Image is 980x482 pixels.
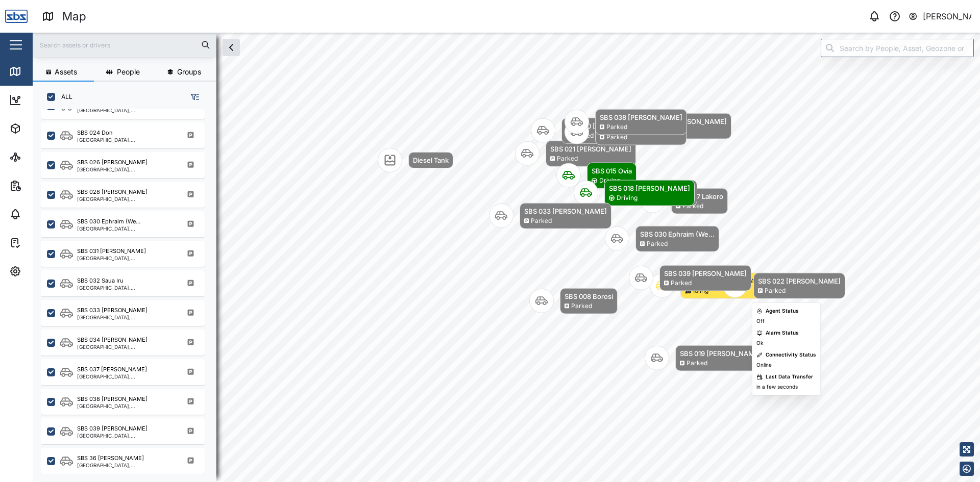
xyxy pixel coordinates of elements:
[574,180,695,206] div: Map marker
[765,286,786,296] div: Parked
[27,66,50,77] div: Map
[571,301,592,311] div: Parked
[77,403,175,409] div: [GEOGRAPHIC_DATA], [GEOGRAPHIC_DATA]
[77,158,148,167] div: SBS 026 [PERSON_NAME]
[77,276,124,285] div: SBS 032 Saua Iru
[55,68,77,75] span: Assets
[923,10,972,23] div: [PERSON_NAME]
[557,154,578,164] div: Parked
[550,144,631,154] div: SBS 021 [PERSON_NAME]
[641,188,728,214] div: Map marker
[605,226,719,252] div: Map marker
[77,108,175,113] div: [GEOGRAPHIC_DATA], [GEOGRAPHIC_DATA]
[489,203,611,229] div: Map marker
[77,395,148,403] div: SBS 038 [PERSON_NAME]
[609,183,690,193] div: SBS 018 [PERSON_NAME]
[77,344,175,349] div: [GEOGRAPHIC_DATA], [GEOGRAPHIC_DATA]
[606,133,627,142] div: Parked
[55,93,72,101] label: ALL
[27,237,55,248] div: Tasks
[77,226,175,231] div: [GEOGRAPHIC_DATA], [GEOGRAPHIC_DATA]
[77,433,175,438] div: [GEOGRAPHIC_DATA], [GEOGRAPHIC_DATA]
[671,278,692,288] div: Parked
[647,116,727,126] div: SBS 011 [PERSON_NAME]
[378,148,453,172] div: Map marker
[77,336,148,344] div: SBS 034 [PERSON_NAME]
[77,196,175,201] div: [GEOGRAPHIC_DATA], [GEOGRAPHIC_DATA]
[629,265,751,291] div: Map marker
[723,273,845,299] div: Map marker
[77,137,175,142] div: [GEOGRAPHIC_DATA], [GEOGRAPHIC_DATA]
[766,307,799,315] div: Agent Status
[687,359,707,368] div: Parked
[565,109,687,135] div: Map marker
[77,424,148,433] div: SBS 039 [PERSON_NAME]
[682,201,703,211] div: Parked
[531,216,552,226] div: Parked
[565,119,687,145] div: Map marker
[693,286,708,296] div: Idling
[676,191,723,201] div: SBS 017 Lakoro
[27,180,61,191] div: Reports
[556,163,636,189] div: Map marker
[592,166,632,176] div: SBS 015 Ovia
[617,193,638,203] div: Driving
[606,122,627,132] div: Parked
[33,33,980,482] canvas: Map
[77,306,148,315] div: SBS 033 [PERSON_NAME]
[908,9,972,23] button: [PERSON_NAME]
[756,317,765,325] div: Off
[766,351,816,359] div: Connectivity Status
[41,109,216,474] div: grid
[39,37,210,53] input: Search assets or drivers
[647,239,668,249] div: Parked
[756,383,798,391] div: in a few seconds
[5,5,28,28] img: Main Logo
[77,285,175,290] div: [GEOGRAPHIC_DATA], [GEOGRAPHIC_DATA]
[599,176,620,186] div: Driving
[62,8,86,26] div: Map
[77,247,146,256] div: SBS 031 [PERSON_NAME]
[117,68,140,75] span: People
[27,151,51,163] div: Sites
[177,68,201,75] span: Groups
[565,291,613,301] div: SBS 008 Borosi
[77,315,175,320] div: [GEOGRAPHIC_DATA], [GEOGRAPHIC_DATA]
[413,155,449,165] div: Diesel Tank
[664,268,747,278] div: SBS 039 [PERSON_NAME]
[77,365,147,374] div: SBS 037 [PERSON_NAME]
[766,329,799,337] div: Alarm Status
[27,266,63,277] div: Settings
[27,94,72,106] div: Dashboard
[600,112,682,122] div: SBS 038 [PERSON_NAME]
[821,39,974,57] input: Search by People, Asset, Geozone or Place
[640,229,715,239] div: SBS 030 Ephraim (We...
[77,129,113,137] div: SBS 024 Don
[77,217,140,226] div: SBS 030 Ephraim (We...
[515,141,636,167] div: Map marker
[650,273,772,299] div: Map marker
[529,288,618,314] div: Map marker
[758,276,841,286] div: SBS 022 [PERSON_NAME]
[77,463,175,468] div: [GEOGRAPHIC_DATA], [GEOGRAPHIC_DATA]
[756,339,763,347] div: Ok
[27,209,58,220] div: Alarms
[524,206,607,216] div: SBS 033 [PERSON_NAME]
[756,361,772,369] div: Online
[77,374,175,379] div: [GEOGRAPHIC_DATA], [GEOGRAPHIC_DATA]
[77,167,175,172] div: [GEOGRAPHIC_DATA], [GEOGRAPHIC_DATA]
[77,454,144,463] div: SBS 36 [PERSON_NAME]
[766,373,813,381] div: Last Data Transfer
[645,345,766,371] div: Map marker
[680,348,761,359] div: SBS 019 [PERSON_NAME]
[531,118,652,144] div: Map marker
[27,123,58,134] div: Assets
[77,188,148,196] div: SBS 028 [PERSON_NAME]
[77,256,175,261] div: [GEOGRAPHIC_DATA], [GEOGRAPHIC_DATA]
